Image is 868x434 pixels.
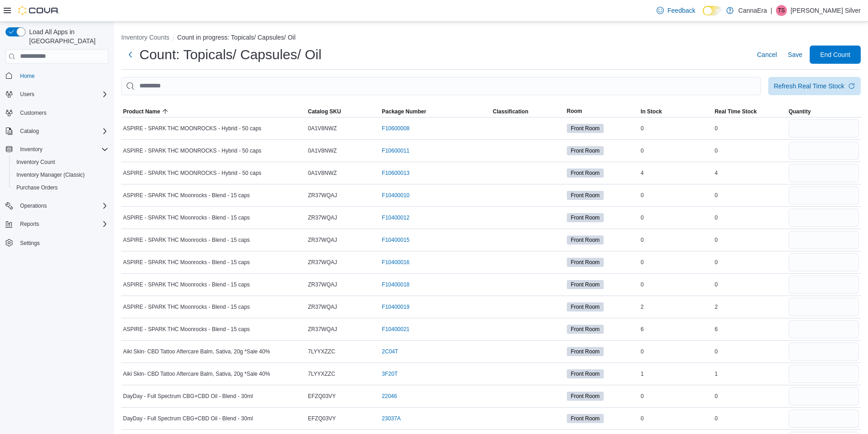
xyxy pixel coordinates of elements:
[567,347,604,356] span: Front Room
[791,5,861,16] p: [PERSON_NAME] Silver
[20,146,42,153] span: Inventory
[308,214,337,221] span: ZR37WQAJ
[567,213,604,222] span: Front Room
[382,214,410,221] a: F10400012
[121,106,306,117] button: Product Name
[382,236,410,244] a: F10400015
[123,348,270,355] span: Aiki Skin- CBD Tattoo Aftercare Balm, Sativa, 20g *Sale 40%
[9,156,112,168] button: Inventory Count
[382,125,410,132] a: F10600008
[20,91,34,98] span: Users
[820,50,850,59] span: End Count
[308,281,337,288] span: ZR37WQAJ
[784,46,806,64] button: Save
[16,71,38,82] a: Home
[123,147,262,154] span: ASPIRE - SPARK THC MOONROCKS - Hybrid - 50 caps
[567,302,604,311] span: Front Room
[16,107,108,118] span: Customers
[567,124,604,133] span: Front Room
[639,301,713,312] div: 2
[123,259,250,266] span: ASPIRE - SPARK THC Moonrocks - Blend - 15 caps
[308,348,335,355] span: 7LYYXZZC
[123,303,250,311] span: ASPIRE - SPARK THC Moonrocks - Blend - 15 caps
[713,391,786,402] div: 0
[571,303,600,311] span: Front Room
[308,303,337,311] span: ZR37WQAJ
[121,46,139,64] button: Next
[16,107,50,118] a: Customers
[571,124,600,133] span: Front Room
[16,144,46,155] button: Inventory
[16,144,108,155] span: Inventory
[20,220,39,228] span: Reports
[713,235,786,245] div: 0
[571,258,600,266] span: Front Room
[13,169,88,180] a: Inventory Manager (Classic)
[639,413,713,424] div: 0
[639,168,713,179] div: 4
[121,34,169,41] button: Inventory Counts
[18,6,59,15] img: Cova
[757,50,777,59] span: Cancel
[774,82,844,91] div: Refresh Real Time Stock
[308,393,336,400] span: EFZQ03VY
[123,326,250,333] span: ASPIRE - SPARK THC Moonrocks - Blend - 15 caps
[810,46,861,64] button: End Count
[16,238,43,249] a: Settings
[16,70,108,82] span: Home
[713,301,786,312] div: 2
[308,147,337,154] span: 0A1V8NWZ
[382,303,410,311] a: F10400019
[713,368,786,379] div: 1
[713,212,786,223] div: 0
[13,157,108,168] span: Inventory Count
[177,34,296,41] button: Count in progress: Topicals/ Capsules/ Oil
[753,46,781,64] button: Cancel
[2,143,112,156] button: Inventory
[382,415,401,422] a: 23037A
[639,190,713,201] div: 0
[16,89,108,100] span: Users
[639,324,713,335] div: 6
[16,126,108,137] span: Catalog
[13,182,62,193] a: Purchase Orders
[123,393,253,400] span: DayDay - Full Spectrum CBG+CBD Oil - Blend - 30ml
[491,106,565,117] button: Classification
[639,123,713,134] div: 0
[382,348,398,355] a: 2C04T
[13,169,108,180] span: Inventory Manager (Classic)
[382,393,397,400] a: 22046
[13,157,59,168] a: Inventory Count
[713,168,786,179] div: 4
[641,108,662,115] span: In Stock
[123,214,250,221] span: ASPIRE - SPARK THC Moonrocks - Blend - 15 caps
[639,106,713,117] button: In Stock
[308,326,337,333] span: ZR37WQAJ
[139,46,322,64] h1: Count: Topicals/ Capsules/ Oil
[16,237,108,248] span: Settings
[571,236,600,244] span: Front Room
[713,190,786,201] div: 0
[20,128,39,135] span: Catalog
[567,392,604,401] span: Front Room
[123,192,250,199] span: ASPIRE - SPARK THC Moonrocks - Blend - 15 caps
[567,414,604,423] span: Front Room
[308,236,337,244] span: ZR37WQAJ
[5,66,108,273] nav: Complex example
[571,370,600,378] span: Front Room
[571,325,600,333] span: Front Room
[16,219,43,230] button: Reports
[639,346,713,357] div: 0
[20,240,40,247] span: Settings
[2,218,112,230] button: Reports
[639,145,713,156] div: 0
[9,168,112,181] button: Inventory Manager (Classic)
[382,108,426,115] span: Package Number
[123,370,270,378] span: Aiki Skin- CBD Tattoo Aftercare Balm, Sativa, 20g *Sale 40%
[123,281,250,288] span: ASPIRE - SPARK THC Moonrocks - Blend - 15 caps
[571,414,600,423] span: Front Room
[493,108,528,115] span: Classification
[20,202,47,209] span: Operations
[382,259,410,266] a: F10400016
